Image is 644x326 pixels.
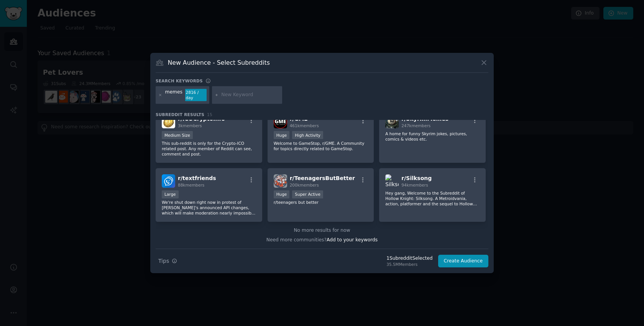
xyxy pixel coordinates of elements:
[386,262,432,267] div: 35.5M Members
[385,174,399,188] img: Silksong
[274,174,287,188] img: TeenagersButBetter
[274,200,368,205] p: r/teenagers but better
[168,59,270,67] h3: New Audience - Select Subreddits
[162,200,256,216] p: We're shut down right now in protest of [PERSON_NAME]'s announced API changes, which will make mo...
[162,190,179,198] div: Large
[162,141,256,157] p: This sub-reddit is only for the Crypto-ICO related post. Any member of Reddit can see, comment an...
[274,190,290,198] div: Huge
[386,255,432,262] div: 1 Subreddit Selected
[165,89,182,101] div: memes
[274,141,368,151] p: Welcome to GameStop, r/GME. A Community for topics directly related to GameStop.
[178,183,204,187] span: 88k members
[162,131,193,139] div: Medium Size
[401,183,428,187] span: 94k members
[327,237,378,242] span: Add to your keywords
[401,123,430,128] span: 247k members
[178,123,202,128] span: 3k members
[162,174,175,188] img: textfriends
[156,254,180,268] button: Tips
[290,183,319,187] span: 200k members
[156,227,488,234] div: No more results for now
[290,123,319,128] span: 461k members
[156,112,204,117] span: Subreddit Results
[385,131,480,142] p: A home for funny Skyrim jokes, pictures, comics & videos etc.
[158,257,169,265] span: Tips
[156,78,203,84] h3: Search keywords
[292,131,323,139] div: High Activity
[274,131,290,139] div: Huge
[290,175,355,181] span: r/ TeenagersButBetter
[274,115,287,128] img: GME
[438,255,489,268] button: Create Audience
[401,175,432,181] span: r/ Silksong
[385,115,399,128] img: SkyrimMemes
[385,190,480,206] p: Hey gang, Welcome to the Subreddit of Hollow Knight: Silksong. A Metroidvania, action, platformer...
[207,112,212,117] span: 15
[156,234,488,244] div: Need more communities?
[185,89,207,101] div: 2816 / day
[292,190,323,198] div: Super Active
[221,92,279,98] input: New Keyword
[178,175,216,181] span: r/ textfriends
[162,115,175,128] img: ICOCryptoInfo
